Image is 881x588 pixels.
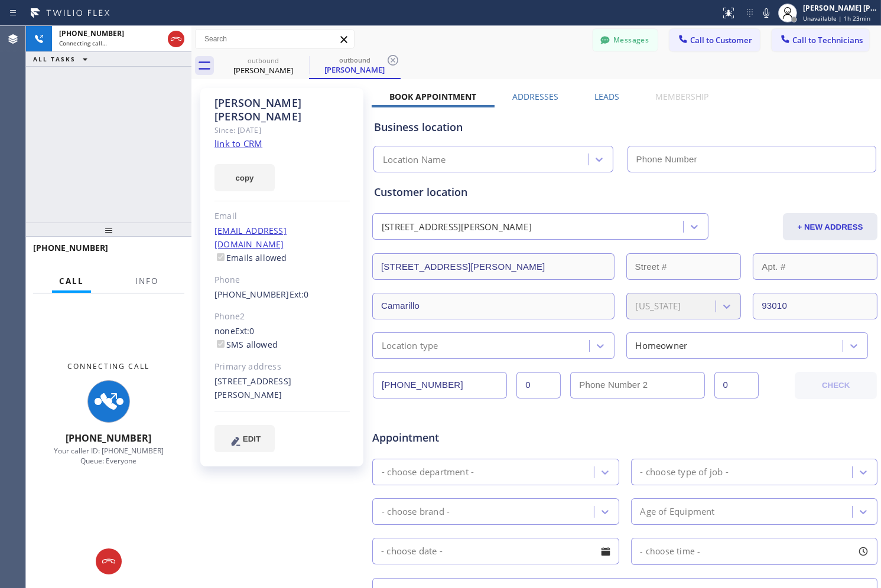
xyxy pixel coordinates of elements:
div: - choose type of job - [641,465,729,479]
div: outbound [310,55,399,64]
div: Business location [374,119,876,135]
input: Ext. [516,372,561,398]
div: Primary address [214,360,350,374]
button: CHECK [795,372,877,399]
label: Membership [655,91,708,102]
input: ZIP [753,293,877,319]
span: [PHONE_NUMBER] [33,242,108,253]
div: Since: [DATE] [214,123,350,137]
input: Emails allowed [217,253,225,261]
span: Ext: 0 [235,325,255,337]
div: none [214,325,350,352]
div: [STREET_ADDRESS][PERSON_NAME] [214,375,350,402]
span: [PHONE_NUMBER] [66,432,152,445]
span: Call to Customer [690,35,752,45]
button: Call to Customer [669,29,760,51]
button: Hang up [96,548,122,574]
div: Donald Bowman [219,53,308,79]
div: Phone [214,273,350,287]
div: Customer location [374,184,876,200]
span: Your caller ID: [PHONE_NUMBER] Queue: Everyone [54,446,164,466]
span: Appointment [372,430,539,446]
button: ALL TASKS [26,52,99,66]
a: [EMAIL_ADDRESS][DOMAIN_NAME] [214,225,287,250]
input: Address [372,253,615,280]
span: Info [135,276,158,286]
button: Messages [593,29,658,51]
div: Phone2 [214,310,350,324]
div: Location type [382,339,438,352]
span: Connecting call… [59,39,107,47]
button: copy [214,164,275,191]
input: Phone Number 2 [570,372,704,398]
span: - choose time - [641,545,701,557]
label: SMS allowed [214,339,278,350]
input: Phone Number [628,146,877,172]
span: [PHONE_NUMBER] [59,28,124,38]
div: Email [214,210,350,223]
button: Call [52,270,91,293]
button: + NEW ADDRESS [783,213,877,240]
div: Donald Bowman [310,53,399,78]
input: Search [196,30,354,48]
div: [PERSON_NAME] [310,64,399,75]
label: Emails allowed [214,252,287,263]
div: [PERSON_NAME] [PERSON_NAME] [803,3,877,13]
a: [PHONE_NUMBER] [214,289,290,300]
input: - choose date - [372,538,619,564]
button: Info [128,270,165,293]
span: EDIT [243,435,261,443]
input: Street # [626,253,742,280]
label: Addresses [512,91,558,102]
span: Unavailable | 1h 23min [803,14,870,22]
label: Leads [594,91,619,102]
input: Phone Number [373,372,507,398]
div: - choose brand - [382,505,450,518]
button: Hang up [168,31,184,47]
span: ALL TASKS [33,55,76,63]
div: outbound [219,56,308,65]
div: [PERSON_NAME] [PERSON_NAME] [214,96,350,123]
input: Ext. 2 [714,372,759,398]
label: Book Appointment [389,91,476,102]
span: Ext: 0 [290,289,309,300]
span: Connecting Call [68,361,150,371]
input: Apt. # [753,253,877,280]
button: EDIT [214,425,275,452]
div: - choose department - [382,465,474,479]
div: Homeowner [636,339,688,352]
div: Age of Equipment [641,505,715,518]
button: Call to Technicians [772,29,869,51]
span: Call [59,276,84,286]
input: City [372,293,615,319]
div: [PERSON_NAME] [219,65,308,76]
input: SMS allowed [217,340,225,348]
div: Location Name [383,153,446,166]
a: link to CRM [214,138,262,149]
span: Call to Technicians [792,35,863,45]
div: [STREET_ADDRESS][PERSON_NAME] [382,220,532,234]
button: Mute [758,5,775,21]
